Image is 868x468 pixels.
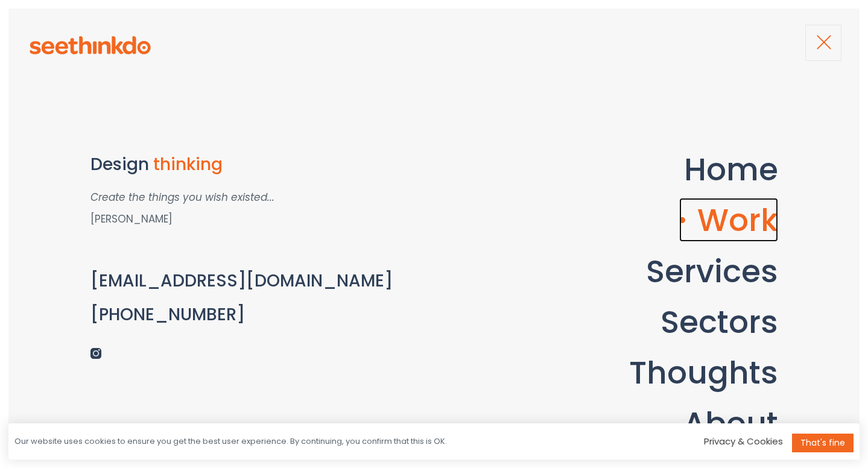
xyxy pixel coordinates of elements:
a: [PHONE_NUMBER] [90,303,245,326]
a: Thoughts [611,350,778,394]
p: Create the things you wish existed... [90,188,484,207]
span: Design [90,153,149,176]
a: Privacy & Cookies [704,435,783,447]
a: Sectors [642,300,778,344]
a: About [665,401,778,445]
div: Our website uses cookies to ensure you get the best user experience. By continuing, you confirm t... [14,436,447,447]
a: Services [628,249,778,293]
a: That's fine [792,434,854,452]
img: see-think-do-logo.png [30,36,151,54]
a: [EMAIL_ADDRESS][DOMAIN_NAME] [90,269,393,292]
p: [PERSON_NAME] [90,209,484,229]
span: thinking [153,153,223,176]
a: Work [679,198,778,242]
a: Home [666,147,778,191]
img: instagram-dark.png [90,348,101,359]
h3: Design thinking [90,156,484,174]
